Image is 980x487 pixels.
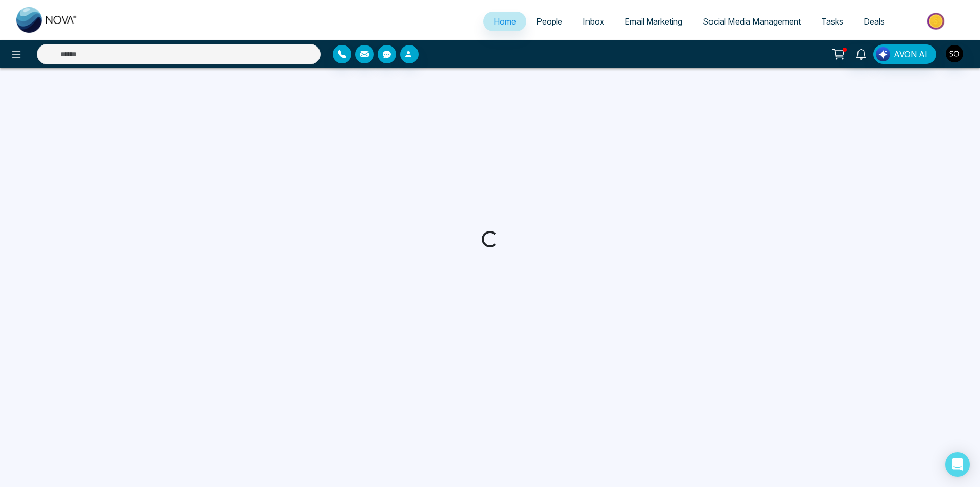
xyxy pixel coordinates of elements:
img: User Avatar [946,45,963,62]
a: Inbox [573,12,615,31]
a: Home [483,12,526,31]
span: Home [494,16,516,27]
span: Email Marketing [625,16,682,27]
span: AVON AI [894,48,927,60]
button: AVON AI [873,44,936,64]
span: People [536,16,562,27]
a: Deals [853,12,895,31]
span: Inbox [583,16,604,27]
img: Lead Flow [876,47,890,61]
a: Tasks [811,12,853,31]
span: Tasks [821,16,843,27]
a: Social Media Management [693,12,811,31]
img: Nova CRM Logo [16,7,78,33]
span: Social Media Management [703,16,801,27]
img: Market-place.gif [900,10,974,33]
a: People [526,12,573,31]
div: Open Intercom Messenger [945,452,970,477]
a: Email Marketing [615,12,693,31]
span: Deals [864,16,885,27]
